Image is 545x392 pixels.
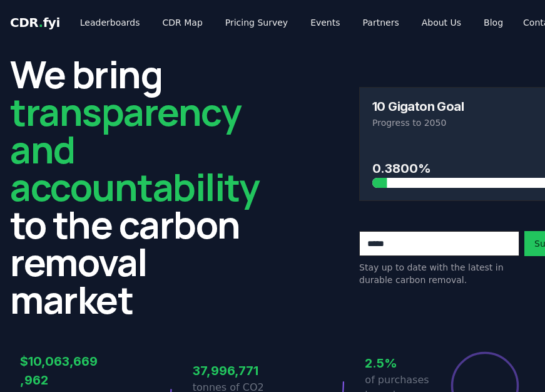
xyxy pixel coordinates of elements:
span: CDR fyi [10,15,60,30]
a: Pricing Survey [215,11,298,34]
a: Leaderboards [70,11,150,34]
h3: 37,996,771 [193,361,273,380]
a: Blog [474,11,513,34]
a: CDR.fyi [10,14,60,31]
h3: $10,063,669,962 [20,352,100,389]
h3: 10 Gigaton Goal [372,100,464,113]
h3: 2.5% [365,354,445,373]
a: Events [300,11,350,34]
a: About Us [412,11,471,34]
p: Stay up to date with the latest in durable carbon removal. [359,261,519,286]
nav: Main [70,11,513,34]
span: transparency and accountability [10,86,259,212]
span: . [39,15,43,30]
a: Partners [353,11,409,34]
h2: We bring to the carbon removal market [10,55,259,318]
a: CDR Map [153,11,213,34]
